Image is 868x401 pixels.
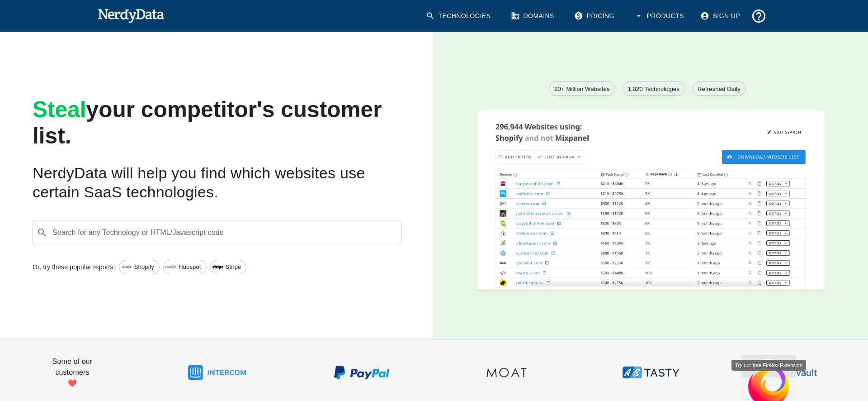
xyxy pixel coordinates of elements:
h2: NerdyData will help you find which websites use certain SaaS technologies. [33,164,401,202]
a: Refreshed Daily [692,81,746,96]
button: Products [629,5,691,28]
a: Sign Up [695,5,747,28]
a: Technologies [420,5,498,28]
span: Stripe [221,263,246,272]
span: Steal [33,97,86,122]
a: 1,020 Technologies [623,81,685,96]
span: 20+ Million Websites [549,85,614,94]
img: A screenshot of a report showing the total number of websites using Shopify [477,110,825,286]
a: Hubspot [163,260,206,274]
span: 1,020 Technologies [623,85,685,94]
span: Hubspot [174,263,206,272]
h1: your competitor's customer list. [33,97,401,149]
a: Shopify [119,260,160,274]
button: Support and Documentation [747,5,770,28]
div: Try our free Firefox Extension [742,355,797,401]
p: Or, try these popular reports: [33,263,115,272]
a: 20+ Million Websites [549,81,615,96]
a: Domains [505,5,561,28]
span: Shopify [129,263,159,272]
span: Refreshed Daily [693,85,745,94]
a: Pricing [569,5,622,28]
img: NerdyData.com [98,6,164,24]
div: Try our free Firefox Extension [731,360,806,371]
a: Stripe [210,260,247,274]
